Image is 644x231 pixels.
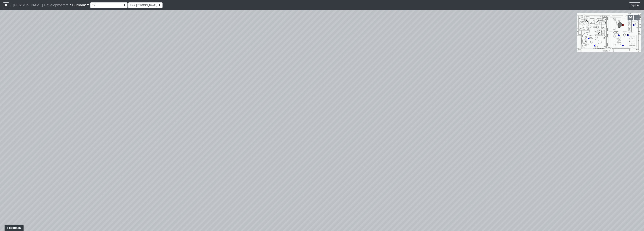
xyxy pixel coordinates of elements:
span: / [9,1,13,9]
a: [PERSON_NAME] Development [13,1,68,9]
a: Burbank [72,1,89,9]
iframe: Ybug feedback widget [3,224,24,231]
button: Sign in [629,2,640,8]
span: / [68,1,72,9]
